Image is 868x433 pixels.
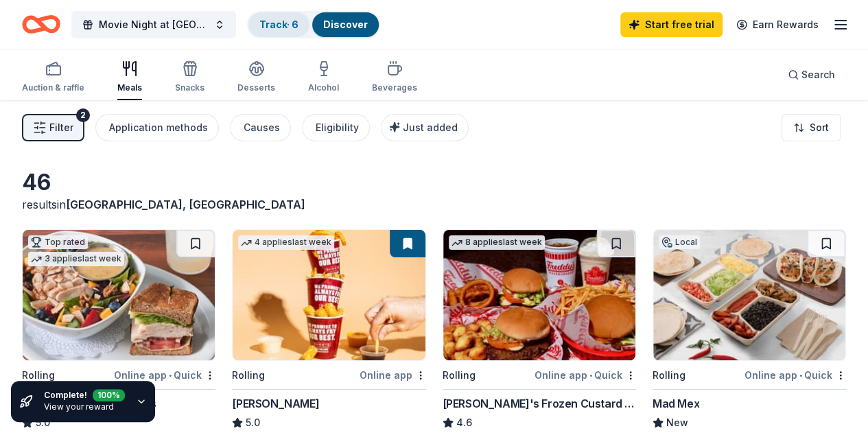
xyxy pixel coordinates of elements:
div: Beverages [372,82,417,93]
button: Snacks [175,55,204,100]
div: Auction & raffle [22,82,84,93]
button: Desserts [237,55,275,100]
div: Eligibility [316,119,359,136]
span: 4.6 [456,414,472,431]
div: 2 [76,108,90,122]
div: results [22,196,426,213]
span: Sort [810,119,829,136]
button: Movie Night at [GEOGRAPHIC_DATA] [71,11,236,38]
button: Application methods [95,114,219,141]
img: Image for Sheetz [233,230,425,360]
div: Online app [360,366,426,384]
div: Online app Quick [535,366,636,384]
button: Search [777,61,846,89]
a: Home [22,8,60,40]
div: [PERSON_NAME]'s Frozen Custard & Steakburgers [443,395,636,412]
div: Top rated [28,235,88,249]
div: Application methods [109,119,208,136]
span: Filter [49,119,73,136]
div: Rolling [22,367,55,384]
button: Eligibility [302,114,370,141]
div: Rolling [653,367,685,384]
div: Meals [117,82,142,93]
div: Desserts [237,82,275,93]
button: Track· 6Discover [247,11,380,38]
button: Sort [782,114,841,141]
div: [PERSON_NAME] [232,395,319,412]
div: Rolling [232,367,265,384]
span: Just added [403,121,458,133]
div: Causes [244,119,280,136]
div: 46 [22,169,426,196]
span: New [666,414,688,431]
button: Auction & raffle [22,55,84,100]
div: Snacks [175,82,204,93]
div: Online app Quick [114,366,215,384]
button: Beverages [372,55,417,100]
button: Meals [117,55,142,100]
a: Track· 6 [259,19,298,30]
div: Complete! [44,389,125,401]
div: 8 applies last week [449,235,545,250]
span: Search [801,67,835,83]
div: 4 applies last week [238,235,334,250]
img: Image for Turning Point Restaurants [23,230,215,360]
button: Causes [230,114,291,141]
span: in [57,198,305,211]
div: 3 applies last week [28,252,124,266]
img: Image for Freddy's Frozen Custard & Steakburgers [443,230,635,360]
div: Rolling [443,367,476,384]
a: View your reward [44,401,114,412]
img: Image for Mad Mex [653,230,845,360]
div: Alcohol [308,82,339,93]
div: Mad Mex [653,395,699,412]
a: Discover [323,19,368,30]
div: Local [659,235,700,249]
span: • [589,370,592,381]
div: 100 % [93,386,125,399]
span: 5.0 [246,414,260,431]
span: • [799,370,802,381]
a: Earn Rewards [728,12,827,37]
div: Online app Quick [744,366,846,384]
button: Filter2 [22,114,84,141]
button: Alcohol [308,55,339,100]
span: [GEOGRAPHIC_DATA], [GEOGRAPHIC_DATA] [66,198,305,211]
span: Movie Night at [GEOGRAPHIC_DATA] [99,16,209,33]
a: Start free trial [620,12,723,37]
button: Just added [381,114,469,141]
